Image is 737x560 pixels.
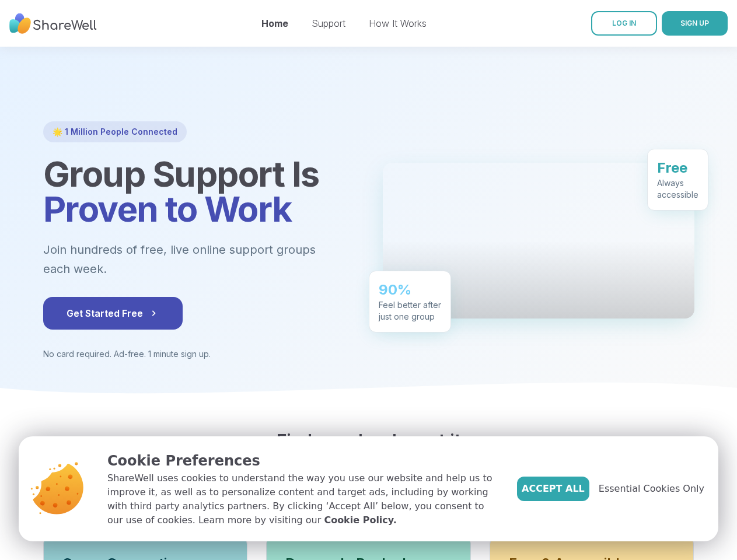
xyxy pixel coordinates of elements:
[324,513,396,527] a: Cookie Policy.
[657,157,698,176] div: Free
[522,482,585,496] span: Accept All
[9,8,97,40] img: ShareWell Nav Logo
[107,471,498,527] p: ShareWell uses cookies to understand the way you use our website and help us to improve it, as we...
[612,19,636,27] span: LOG IN
[43,156,355,226] h1: Group Support Is
[43,240,355,278] p: Join hundreds of free, live online support groups each week.
[43,348,355,360] p: No card required. Ad-free. 1 minute sign up.
[657,176,698,199] div: Always accessible
[662,11,728,36] button: SIGN UP
[107,450,498,471] p: Cookie Preferences
[591,11,657,36] a: LOG IN
[599,482,704,496] span: Essential Cookies Only
[517,477,589,501] button: Accept All
[369,17,427,29] a: How It Works
[43,297,183,330] button: Get Started Free
[379,279,441,298] div: 90%
[43,188,292,230] span: Proven to Work
[43,121,187,142] div: 🌟 1 Million People Connected
[680,19,709,27] span: SIGN UP
[67,306,159,320] span: Get Started Free
[312,17,345,29] a: Support
[43,430,694,451] h2: Find people who get it
[261,17,288,29] a: Home
[379,298,441,321] div: Feel better after just one group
